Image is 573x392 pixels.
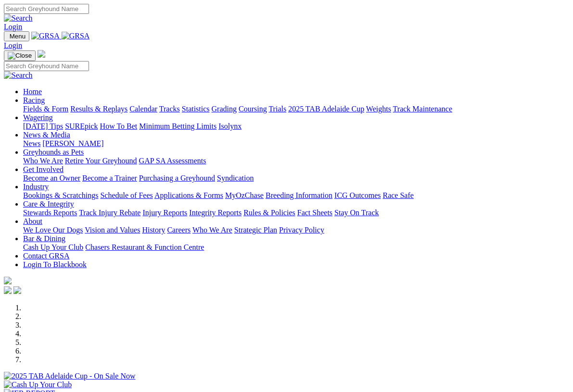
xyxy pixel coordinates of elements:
a: Trials [268,105,286,113]
a: Contact GRSA [23,252,69,260]
a: Statistics [182,105,210,113]
span: Menu [10,33,25,40]
a: Rules & Policies [243,208,295,217]
a: Results & Replays [70,105,127,113]
a: Cash Up Your Club [23,243,83,251]
a: Race Safe [382,191,413,199]
a: Weights [366,105,391,113]
a: Greyhounds as Pets [23,148,84,156]
a: Home [23,87,42,96]
a: Syndication [217,174,254,182]
a: Login [4,41,22,49]
a: Isolynx [218,122,242,130]
button: Toggle navigation [4,50,36,61]
a: News & Media [23,131,70,139]
a: Schedule of Fees [100,191,153,199]
a: Purchasing a Greyhound [139,174,215,182]
a: Careers [167,226,191,234]
a: Grading [212,105,237,113]
a: Care & Integrity [23,200,74,208]
img: Close [8,52,32,60]
a: GAP SA Assessments [139,157,206,165]
img: 2025 TAB Adelaide Cup - On Sale Now [4,372,136,380]
a: Who We Are [192,226,232,234]
a: Stay On Track [334,208,379,217]
a: ICG Outcomes [334,191,381,199]
a: 2025 TAB Adelaide Cup [288,105,364,113]
a: Chasers Restaurant & Function Centre [85,243,204,251]
a: Coursing [239,105,267,113]
a: Privacy Policy [279,226,324,234]
a: Who We Are [23,157,63,165]
a: [DATE] Tips [23,122,63,130]
a: Bookings & Scratchings [23,191,98,199]
a: Become an Owner [23,174,80,182]
a: Stewards Reports [23,208,77,217]
div: Racing [23,105,569,113]
div: Bar & Dining [23,243,569,252]
a: Fields & Form [23,105,68,113]
img: Search [4,71,33,80]
a: How To Bet [100,122,138,130]
a: Integrity Reports [189,208,242,217]
img: Search [4,14,33,23]
a: Strategic Plan [234,226,277,234]
input: Search [4,4,89,14]
img: GRSA [62,32,90,40]
img: logo-grsa-white.png [38,50,45,58]
a: Injury Reports [142,208,187,217]
a: [PERSON_NAME] [42,139,103,147]
a: Track Injury Rebate [79,208,140,217]
img: facebook.svg [4,286,12,294]
div: Industry [23,191,569,200]
a: MyOzChase [225,191,264,199]
a: Calendar [129,105,157,113]
div: News & Media [23,139,569,148]
a: Breeding Information [266,191,332,199]
a: Vision and Values [85,226,140,234]
a: Applications & Forms [154,191,223,199]
img: GRSA [31,32,60,40]
div: Greyhounds as Pets [23,157,569,165]
a: Industry [23,183,49,191]
a: Track Maintenance [393,105,452,113]
a: News [23,139,40,147]
a: History [142,226,165,234]
button: Toggle navigation [4,31,29,41]
a: Wagering [23,113,53,122]
img: twitter.svg [13,286,21,294]
a: Minimum Betting Limits [139,122,216,130]
a: Tracks [159,105,180,113]
a: Racing [23,96,45,104]
a: Fact Sheets [297,208,332,217]
a: Bar & Dining [23,234,65,243]
img: logo-grsa-white.png [4,277,12,284]
a: We Love Our Dogs [23,226,83,234]
img: Cash Up Your Club [4,380,72,389]
input: Search [4,61,89,71]
a: Login [4,23,22,31]
div: Get Involved [23,174,569,183]
div: Care & Integrity [23,208,569,217]
a: Login To Blackbook [23,260,87,269]
a: Retire Your Greyhound [65,157,137,165]
div: Wagering [23,122,569,131]
a: About [23,217,42,225]
div: About [23,226,569,234]
a: Become a Trainer [82,174,137,182]
a: SUREpick [65,122,98,130]
a: Get Involved [23,165,64,173]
